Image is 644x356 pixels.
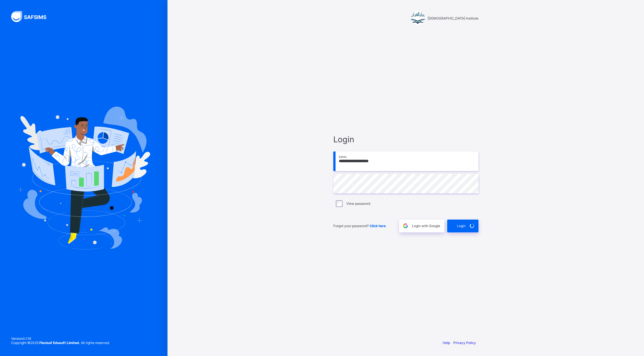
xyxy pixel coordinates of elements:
span: Login with Google [412,224,440,228]
span: [DEMOGRAPHIC_DATA] Institute [428,16,478,20]
strong: Flexisaf Edusoft Limited. [39,341,80,345]
img: SAFSIMS Logo [11,11,53,22]
a: Click here [370,224,386,228]
span: Login [333,134,478,144]
span: Login [457,224,466,228]
span: Version 0.1.19 [11,336,110,341]
img: google.396cfc9801f0270233282035f929180a.svg [402,223,409,229]
img: Hero Image [17,107,150,249]
a: Privacy Policy [453,341,476,345]
span: Copyright © 2025 All rights reserved. [11,341,110,345]
a: Help [443,341,450,345]
span: Forgot your password? [333,224,386,228]
label: View password [346,201,370,206]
